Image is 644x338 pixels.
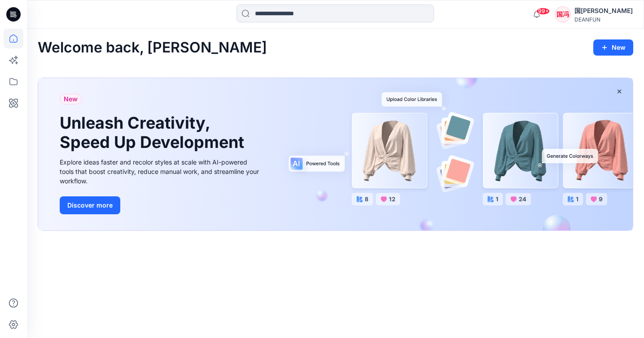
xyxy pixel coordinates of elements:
[38,39,267,56] h2: Welcome back, [PERSON_NAME]
[60,196,120,214] button: Discover more
[593,39,633,56] button: New
[60,196,262,214] a: Discover more
[60,157,262,186] div: Explore ideas faster and recolor styles at scale with AI-powered tools that boost creativity, red...
[64,94,78,104] span: New
[574,16,633,23] div: DEANFUN
[574,5,633,16] div: 国[PERSON_NAME]
[555,6,571,22] div: 国冯
[60,113,248,152] h1: Unleash Creativity, Speed Up Development
[536,8,550,15] span: 99+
